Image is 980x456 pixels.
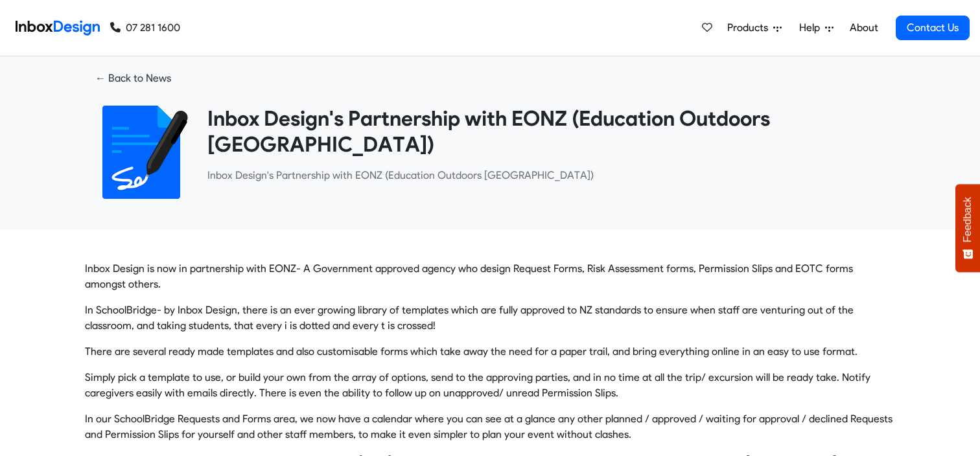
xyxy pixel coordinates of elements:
heading: Inbox Design's Partnership with EONZ (Education Outdoors [GEOGRAPHIC_DATA]) [207,106,885,157]
a: 07 281 1600 [110,20,180,36]
span: Products [727,20,773,36]
span: Help [799,20,825,36]
span: Feedback [962,197,974,242]
a: Help [794,15,839,41]
p: Simply pick a template to use, or build your own from the array of options, send to the approving... [85,370,895,401]
a: About [846,15,881,41]
button: Feedback - Show survey [955,184,980,272]
p: There are several ready made templates and also customisable forms which take away the need for a... [85,344,895,359]
a: Products [722,15,787,41]
p: ​Inbox Design's Partnership with EONZ (Education Outdoors [GEOGRAPHIC_DATA]) [207,168,885,183]
p: In SchoolBridge- by Inbox Design, there is an ever growing library of templates which are fully a... [85,302,895,334]
img: 2022_01_18_icon_signature.svg [95,106,188,199]
a: Contact Us [896,16,970,40]
p: In our SchoolBridge Requests and Forms area, we now have a calendar where you can see at a glance... [85,411,895,442]
a: ← Back to News [85,67,181,90]
p: Inbox Design is now in partnership with EONZ- A Government approved agency who design Request For... [85,261,895,292]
